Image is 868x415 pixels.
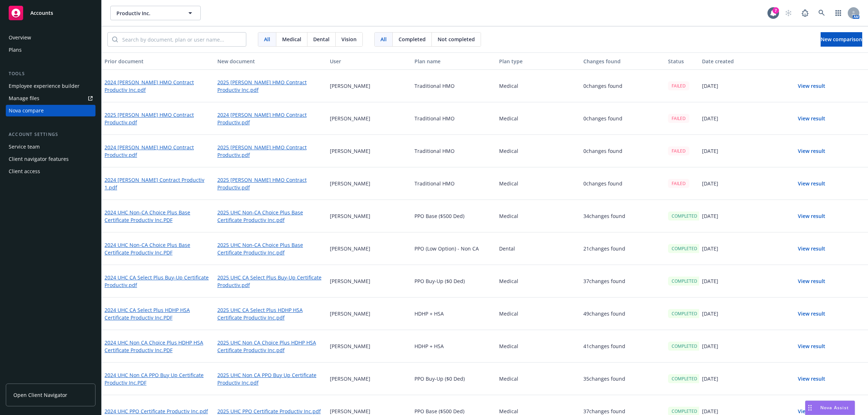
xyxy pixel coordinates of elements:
[217,57,324,65] div: New document
[786,144,837,158] button: View result
[668,57,696,65] div: Status
[831,6,846,20] a: Switch app
[412,70,496,102] div: Traditional HMO
[496,135,581,167] div: Medical
[702,82,718,90] p: [DATE]
[217,176,324,191] a: 2025 [PERSON_NAME] HMO Contract Productiv.pdf
[9,105,44,116] div: Nova compare
[786,79,837,93] button: View result
[6,44,95,56] a: Plans
[786,241,837,256] button: View result
[412,102,496,135] div: Traditional HMO
[668,374,701,383] div: COMPLETED
[580,52,665,70] button: Changes found
[583,82,622,90] p: 0 changes found
[412,330,496,363] div: HDHP + HSA
[412,52,496,70] button: Plan name
[668,114,689,123] div: FAILED
[6,93,95,104] a: Manage files
[214,52,327,70] button: New document
[702,407,718,415] p: [DATE]
[496,167,581,200] div: Medical
[668,309,701,318] div: COMPLETED
[496,102,581,135] div: Medical
[805,401,814,415] div: Drag to move
[496,265,581,298] div: Medical
[583,245,625,252] p: 21 changes found
[781,6,796,20] a: Start snowing
[217,274,324,289] a: 2025 UHC CA Select Plus Buy-Up Certificate Productiv.pdf
[6,70,95,77] div: Tools
[341,35,357,43] span: Vision
[702,212,718,220] p: [DATE]
[9,166,40,177] div: Client access
[702,57,781,65] div: Date created
[9,32,31,43] div: Overview
[412,298,496,330] div: HDHP + HSA
[105,371,212,386] a: 2024 UHC Non CA PPO Buy Up Certificate Productiv Inc.PDF
[6,141,95,153] a: Service team
[6,131,95,138] div: Account settings
[412,167,496,200] div: Traditional HMO
[820,405,849,411] span: Nova Assist
[702,375,718,382] p: [DATE]
[583,147,622,155] p: 0 changes found
[105,241,212,256] a: 2024 UHC Non-CA Choice Plus Base Certificate Productiv Inc.PDF
[414,57,493,65] div: Plan name
[702,180,718,187] p: [DATE]
[583,342,625,350] p: 41 changes found
[496,200,581,232] div: Medical
[583,180,622,187] p: 0 changes found
[217,241,324,256] a: 2025 UHC Non-CA Choice Plus Base Certificate Productiv Inc.pdf
[583,375,625,382] p: 35 changes found
[668,146,689,155] div: FAILED
[330,115,370,122] p: [PERSON_NAME]
[105,144,212,159] a: 2024 [PERSON_NAME] HMO Contract Productiv.pdf
[9,141,40,153] div: Service team
[583,115,622,122] p: 0 changes found
[6,32,95,43] a: Overview
[9,44,22,56] div: Plans
[313,35,329,43] span: Dental
[330,57,409,65] div: User
[6,105,95,116] a: Nova compare
[821,36,862,43] span: New comparison
[773,7,779,14] div: 7
[217,306,324,321] a: 2025 UHC CA Select Plus HDHP HSA Certificate Productiv Inc.pdf
[412,363,496,395] div: PPO Buy-Up ($0 Ded)
[702,147,718,155] p: [DATE]
[786,111,837,126] button: View result
[399,35,426,43] span: Completed
[13,391,67,399] span: Open Client Navigator
[105,209,212,224] a: 2024 UHC Non-CA Choice Plus Base Certificate Productiv Inc.PDF
[583,277,625,285] p: 37 changes found
[583,57,662,65] div: Changes found
[105,57,212,65] div: Prior document
[786,307,837,321] button: View result
[330,180,370,187] p: [PERSON_NAME]
[105,78,212,94] a: 2024 [PERSON_NAME] HMO Contract Productiv Inc.pdf
[105,306,212,321] a: 2024 UHC CA Select Plus HDHP HSA Certificate Productiv Inc.PDF
[330,310,370,317] p: [PERSON_NAME]
[330,342,370,350] p: [PERSON_NAME]
[330,407,370,415] p: [PERSON_NAME]
[6,166,95,177] a: Client access
[412,232,496,265] div: PPO (Low Option) - Non CA
[786,339,837,354] button: View result
[330,147,370,155] p: [PERSON_NAME]
[217,209,324,224] a: 2025 UHC Non-CA Choice Plus Base Certificate Productiv Inc.pdf
[330,212,370,220] p: [PERSON_NAME]
[814,6,829,20] a: Search
[105,339,212,354] a: 2024 UHC Non CA Choice Plus HDHP HSA Certificate Productiv Inc.PDF
[702,245,718,252] p: [DATE]
[786,372,837,386] button: View result
[6,153,95,165] a: Client navigator features
[583,212,625,220] p: 34 changes found
[496,298,581,330] div: Medical
[702,277,718,285] p: [DATE]
[496,232,581,265] div: Dental
[217,371,324,386] a: 2025 UHC Non CA PPO Buy Up Certificate Productiv Inc.pdf
[412,135,496,167] div: Traditional HMO
[668,244,701,253] div: COMPLETED
[217,339,324,354] a: 2025 UHC Non CA Choice Plus HDHP HSA Certificate Productiv Inc.pdf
